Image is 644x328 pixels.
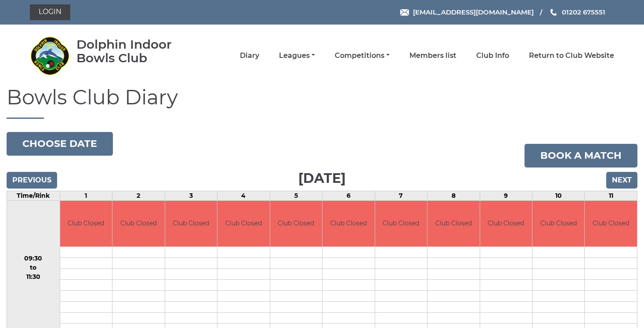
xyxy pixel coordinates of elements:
[30,36,69,75] img: Dolphin Indoor Bowls Club
[529,51,614,61] a: Return to Club Website
[400,7,534,17] a: Email [EMAIL_ADDRESS][DOMAIN_NAME]
[409,51,456,61] a: Members list
[7,86,637,119] h1: Bowls Club Diary
[476,51,509,61] a: Club Info
[322,201,374,247] td: Club Closed
[480,191,532,200] td: 9
[427,201,479,247] td: Club Closed
[270,191,322,200] td: 5
[322,191,375,200] td: 6
[606,172,637,189] input: Next
[549,7,605,17] a: Phone us 01202 675551
[217,191,270,200] td: 4
[550,9,557,16] img: Phone us
[525,144,637,168] a: Book a match
[375,191,427,200] td: 7
[60,191,112,200] td: 1
[165,201,217,247] td: Club Closed
[279,51,315,61] a: Leagues
[375,201,427,247] td: Club Closed
[532,201,584,247] td: Club Closed
[480,201,532,247] td: Club Closed
[532,191,585,200] td: 10
[30,4,70,20] a: Login
[7,132,113,156] button: Choose date
[60,201,112,247] td: Club Closed
[217,201,269,247] td: Club Closed
[585,201,637,247] td: Club Closed
[76,38,197,65] div: Dolphin Indoor Bowls Club
[562,8,605,16] span: 01202 675551
[112,191,165,200] td: 2
[427,191,480,200] td: 8
[165,191,217,200] td: 3
[413,8,534,16] span: [EMAIL_ADDRESS][DOMAIN_NAME]
[112,201,164,247] td: Club Closed
[585,191,637,200] td: 11
[7,172,57,189] input: Previous
[335,51,390,61] a: Competitions
[240,51,259,61] a: Diary
[270,201,322,247] td: Club Closed
[7,191,60,200] td: Time/Rink
[400,9,409,16] img: Email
